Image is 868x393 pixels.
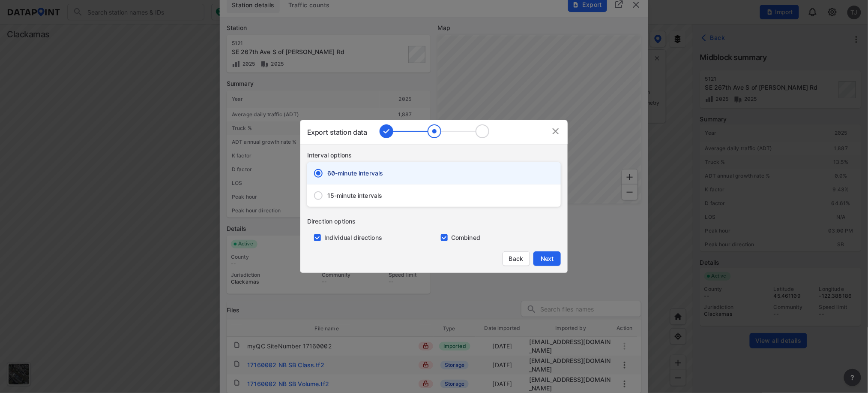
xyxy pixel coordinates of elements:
[327,169,383,178] span: 60-minute intervals
[508,254,524,263] span: Back
[539,254,556,263] span: Next
[380,124,489,138] img: AXHlEvdr0APnAAAAAElFTkSuQmCC
[551,126,561,136] img: IvGo9hDFjq0U70AQfCTEoVEAFwAAAAASUVORK5CYII=
[451,233,480,242] label: Combined
[327,191,383,200] span: 15-minute intervals
[324,233,382,242] label: Individual directions
[307,217,568,226] div: Direction options
[307,151,568,160] div: Interval options
[307,127,367,137] div: Export station data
